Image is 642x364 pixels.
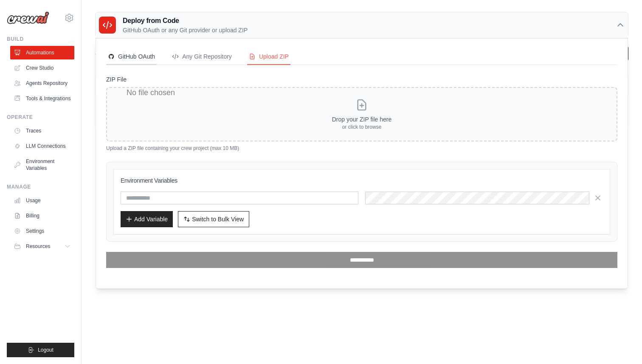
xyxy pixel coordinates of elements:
[106,49,157,65] button: GitHubGitHub OAuth
[123,26,248,34] p: GitHub OAuth or any Git provider or upload ZIP
[10,155,74,175] a: Environment Variables
[121,176,603,185] h3: Environment Variables
[10,76,74,90] a: Agents Repository
[108,52,155,61] div: GitHub OAuth
[10,124,74,138] a: Traces
[247,49,290,65] button: Upload ZIP
[7,36,74,42] div: Build
[108,53,115,60] img: GitHub
[600,323,642,364] iframe: Chat Widget
[10,92,74,105] a: Tools & Integrations
[10,46,74,59] a: Automations
[121,211,173,227] button: Add Variable
[249,52,289,61] div: Upload ZIP
[106,75,617,84] label: ZIP File
[10,224,74,238] a: Settings
[10,139,74,153] a: LLM Connections
[95,57,284,66] p: Manage and monitor your active crew automations from this dashboard.
[10,194,74,207] a: Usage
[170,49,234,65] button: Any Git Repository
[106,49,617,65] nav: Deployment Source
[123,16,248,26] h3: Deploy from Code
[172,52,232,61] div: Any Git Repository
[38,347,53,353] span: Logout
[95,76,238,93] th: Crew
[7,183,74,190] div: Manage
[95,45,284,57] h2: Automations Live
[26,243,50,250] span: Resources
[7,114,74,121] div: Operate
[10,61,74,75] a: Crew Studio
[10,240,74,253] button: Resources
[7,11,49,24] img: Logo
[106,145,617,152] p: Upload a ZIP file containing your crew project (max 10 MB)
[10,209,74,223] a: Billing
[178,211,249,227] button: Switch to Bulk View
[7,343,74,357] button: Logout
[192,215,244,223] span: Switch to Bulk View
